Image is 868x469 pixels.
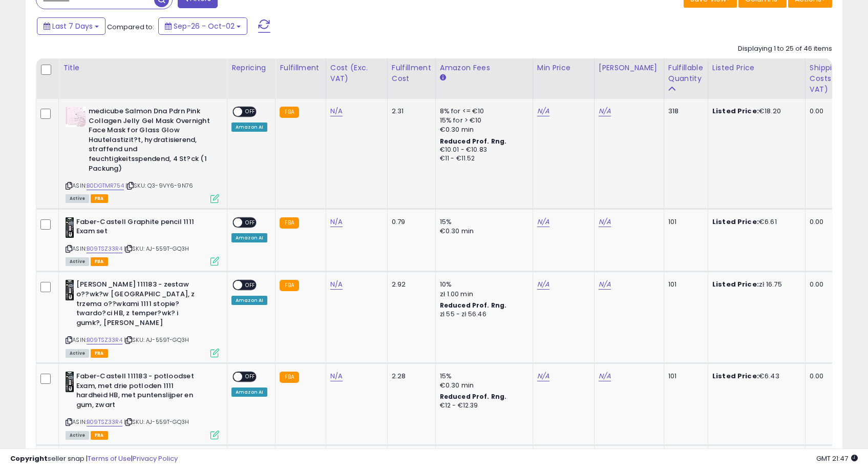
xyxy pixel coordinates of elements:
[599,106,611,116] a: N/A
[280,107,299,118] small: FBA
[392,107,428,116] div: 2.31
[440,381,525,390] div: €0.30 min
[668,280,700,289] div: 101
[231,388,267,397] div: Amazon AI
[668,372,700,381] div: 101
[712,371,759,381] b: Listed Price:
[280,217,299,229] small: FBA
[125,181,193,190] span: | SKU: Q3-9VY6-9N76
[124,244,189,253] span: | SKU: AJ-559T-GQ3H
[537,63,590,73] div: Min Price
[440,125,525,134] div: €0.30 min
[712,217,759,227] b: Listed Price:
[440,63,528,73] div: Amazon Fees
[440,107,525,116] div: 8% for <= €10
[280,63,321,73] div: Fulfillment
[810,217,859,227] div: 0.00
[231,233,267,242] div: Amazon AI
[330,371,343,381] a: N/A
[76,280,201,330] b: [PERSON_NAME] 111183 - zestaw o??wk?w [GEOGRAPHIC_DATA], z trzema o??wkami 1111 stopie? twardo?ci...
[66,107,86,127] img: 31yDlsAXbrL._SL40_.jpg
[440,392,507,401] b: Reduced Prof. Rng.
[133,454,178,463] a: Privacy Policy
[91,257,108,266] span: FBA
[537,217,549,227] a: N/A
[440,137,507,146] b: Reduced Prof. Rng.
[66,194,89,203] span: All listings currently available for purchase on Amazon
[66,257,89,266] span: All listings currently available for purchase on Amazon
[440,310,525,319] div: zł 55 - zł 56.46
[124,418,189,426] span: | SKU: AJ-559T-GQ3H
[231,123,267,132] div: Amazon AI
[66,372,219,438] div: ASIN:
[599,63,660,73] div: [PERSON_NAME]
[280,372,299,383] small: FBA
[231,296,267,305] div: Amazon AI
[158,17,247,35] button: Sep-26 - Oct-02
[810,280,859,289] div: 0.00
[330,63,383,84] div: Cost (Exc. VAT)
[712,107,797,116] div: €18.20
[440,290,525,299] div: zł 1.00 min
[440,401,525,410] div: €12 - €12.39
[52,21,93,31] span: Last 7 Days
[76,372,201,412] b: Faber-Castell 111183 - potloodset Exam, met drie potloden 1111 hardheid HB, met puntenslijper en ...
[537,106,549,116] a: N/A
[66,372,74,392] img: 31N2cnBl45L._SL40_.jpg
[330,279,343,290] a: N/A
[107,22,154,32] span: Compared to:
[599,371,611,381] a: N/A
[392,372,428,381] div: 2.28
[66,431,89,440] span: All listings currently available for purchase on Amazon
[91,431,108,440] span: FBA
[89,107,213,176] b: medicube Salmon Dna Pdrn Pink Collagen Jelly Gel Mask Overnight Face Mask for Glass Glow Hautelas...
[599,279,611,290] a: N/A
[738,44,832,54] div: Displaying 1 to 25 of 46 items
[440,280,525,289] div: 10%
[810,372,859,381] div: 0.00
[440,154,525,163] div: €11 - €11.52
[392,280,428,289] div: 2.92
[712,279,759,289] b: Listed Price:
[537,371,549,381] a: N/A
[712,280,797,289] div: zł 16.75
[10,454,48,463] strong: Copyright
[66,217,219,265] div: ASIN:
[280,280,299,291] small: FBA
[440,73,446,83] small: Amazon Fees.
[87,418,122,426] a: B09TSZ33R4
[668,63,704,84] div: Fulfillable Quantity
[392,217,428,227] div: 0.79
[440,217,525,227] div: 15%
[440,372,525,381] div: 15%
[537,279,549,290] a: N/A
[66,280,74,300] img: 31N2cnBl45L._SL40_.jpg
[440,146,525,154] div: €10.01 - €10.83
[37,17,105,35] button: Last 7 Days
[66,349,89,358] span: All listings currently available for purchase on Amazon
[712,63,801,73] div: Listed Price
[76,217,201,239] b: Faber-Castell Graphite pencil 1111 Exam set
[10,454,178,464] div: seller snap | |
[66,280,219,356] div: ASIN:
[66,107,219,202] div: ASIN:
[88,454,131,463] a: Terms of Use
[124,336,189,344] span: | SKU: AJ-559T-GQ3H
[712,217,797,227] div: €6.61
[242,281,259,290] span: OFF
[330,106,343,116] a: N/A
[174,21,235,31] span: Sep-26 - Oct-02
[87,336,122,344] a: B09TSZ33R4
[440,227,525,236] div: €0.30 min
[668,107,700,116] div: 318
[668,217,700,227] div: 101
[87,181,124,190] a: B0DGTMR754
[242,373,259,381] span: OFF
[440,116,525,125] div: 15% for > €10
[810,63,862,95] div: Shipping Costs (Exc. VAT)
[816,454,858,463] span: 2025-10-10 21:47 GMT
[242,108,259,116] span: OFF
[392,63,431,84] div: Fulfillment Cost
[330,217,343,227] a: N/A
[87,244,122,253] a: B09TSZ33R4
